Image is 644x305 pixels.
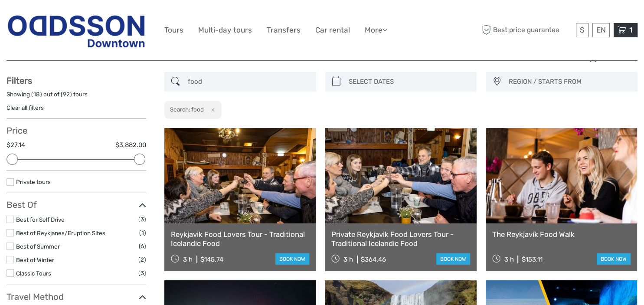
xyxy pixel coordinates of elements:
a: Clear all filters [7,104,44,111]
h3: Travel Method [7,292,146,302]
span: Best price guarantee [480,23,574,37]
h3: Price [7,125,146,136]
label: 92 [63,90,70,98]
span: (3) [138,214,146,224]
a: The Reykjavík Food Walk [492,230,631,239]
a: More [365,24,387,36]
label: $3,882.00 [115,141,146,150]
span: (6) [139,241,146,251]
button: Open LiveChat chat widget [100,13,110,24]
span: (1) [139,228,146,238]
input: SEARCH [184,74,312,89]
span: (2) [138,255,146,265]
a: Private tours [16,178,51,185]
a: Transfers [267,24,301,36]
a: book now [597,253,631,265]
h3: Best Of [7,200,146,210]
span: 1 [628,26,634,34]
h2: Search: food [170,106,204,113]
input: SELECT DATES [345,74,473,89]
a: Tours [164,24,183,36]
span: (3) [138,268,146,278]
div: $145.74 [200,256,223,263]
img: Reykjavik Residence [7,9,146,52]
a: book now [275,253,309,265]
button: REGION / STARTS FROM [505,75,633,89]
div: $153.11 [521,256,542,263]
a: book now [436,253,470,265]
div: Showing ( ) out of ( ) tours [7,90,146,104]
a: Best for Self Drive [16,216,65,223]
span: 3 h [504,256,513,263]
a: Best of Winter [16,256,54,263]
span: 3 h [183,256,193,263]
a: Reykjavik Food Lovers Tour - Traditional Icelandic Food [171,230,309,248]
label: 18 [33,90,40,98]
a: Private Reykjavik Food Lovers Tour - Traditional Icelandic Food [331,230,470,248]
p: We're away right now. Please check back later! [12,15,98,22]
span: $ [580,26,585,34]
a: Car rental [315,24,350,36]
div: $364.46 [361,256,386,263]
a: Multi-day tours [198,24,252,36]
div: EN [592,23,610,37]
label: $27.14 [7,141,25,150]
strong: Filters [7,75,32,86]
a: Best of Summer [16,243,60,250]
a: Best of Reykjanes/Eruption Sites [16,230,105,236]
a: Classic Tours [16,270,51,277]
button: x [205,105,217,114]
span: 3 h [343,256,353,263]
